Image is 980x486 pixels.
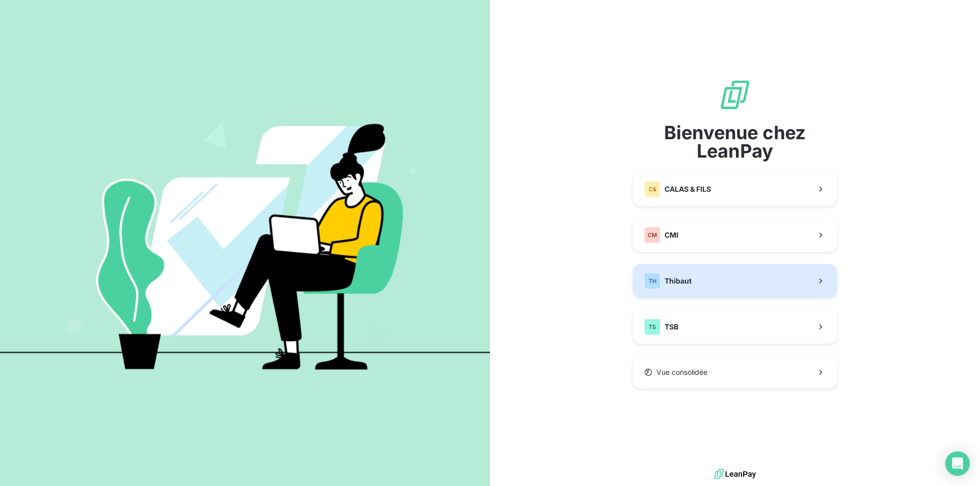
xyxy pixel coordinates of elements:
button: THThibaut [633,264,837,298]
span: Vue consolidée [656,367,707,377]
span: Bienvenue chez LeanPay [633,123,837,160]
div: Open Intercom Messenger [945,451,970,476]
div: TS [644,319,660,335]
button: TSTSB [633,310,837,344]
span: CALAS & FILS [665,184,711,194]
span: CMI [665,230,678,240]
div: C& [644,181,660,197]
button: Vue consolidée [633,356,837,389]
span: Thibaut [665,276,692,286]
img: logo sigle [719,79,751,111]
div: TH [644,273,660,289]
div: CM [644,227,660,243]
span: TSB [665,322,678,332]
img: logo [714,467,756,482]
button: C&CALAS & FILS [633,172,837,206]
button: CMCMI [633,218,837,252]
